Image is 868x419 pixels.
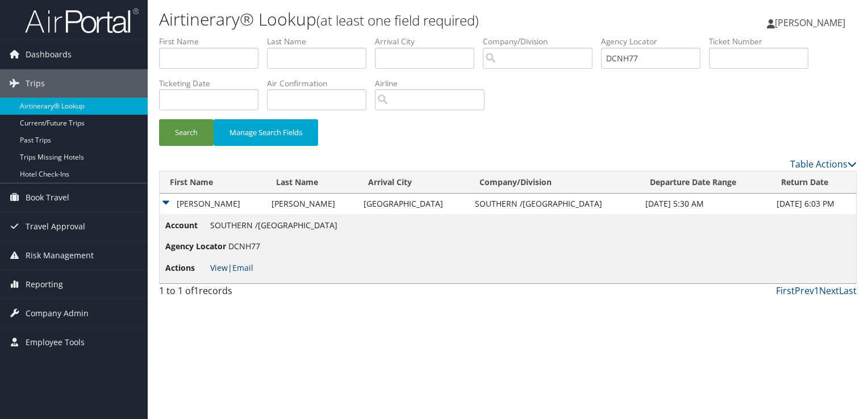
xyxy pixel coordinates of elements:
[266,171,358,194] th: Last Name: activate to sort column ascending
[790,158,857,170] a: Table Actions
[165,262,208,274] span: Actions
[160,171,266,194] th: First Name: activate to sort column descending
[819,284,839,297] a: Next
[267,78,375,89] label: Air Confirmation
[375,78,493,89] label: Airline
[469,194,640,214] td: SOUTHERN /[GEOGRAPHIC_DATA]
[214,119,318,146] button: Manage Search Fields
[26,212,85,241] span: Travel Approval
[165,240,226,253] span: Agency Locator
[795,284,814,297] a: Prev
[267,36,375,47] label: Last Name
[26,299,89,328] span: Company Admin
[194,284,199,297] span: 1
[26,270,63,299] span: Reporting
[469,171,640,194] th: Company/Division
[26,69,45,98] span: Trips
[26,328,85,357] span: Employee Tools
[266,194,358,214] td: [PERSON_NAME]
[25,7,139,34] img: airportal-logo.png
[159,78,267,89] label: Ticketing Date
[165,219,208,232] span: Account
[771,194,856,214] td: [DATE] 6:03 PM
[159,284,321,303] div: 1 to 1 of records
[159,7,624,31] h1: Airtinerary® Lookup
[26,241,94,270] span: Risk Management
[640,171,771,194] th: Departure Date Range: activate to sort column ascending
[375,36,483,47] label: Arrival City
[483,36,601,47] label: Company/Division
[26,183,69,212] span: Book Travel
[358,171,470,194] th: Arrival City: activate to sort column ascending
[775,16,845,29] span: [PERSON_NAME]
[814,284,819,297] a: 1
[159,119,214,146] button: Search
[160,194,266,214] td: [PERSON_NAME]
[26,40,72,69] span: Dashboards
[839,284,857,297] a: Last
[358,194,470,214] td: [GEOGRAPHIC_DATA]
[232,262,253,273] a: Email
[771,171,856,194] th: Return Date: activate to sort column ascending
[228,241,260,252] span: DCNH77
[776,284,795,297] a: First
[709,36,817,47] label: Ticket Number
[767,6,857,40] a: [PERSON_NAME]
[640,194,771,214] td: [DATE] 5:30 AM
[210,262,253,273] span: |
[159,36,267,47] label: First Name
[210,220,337,231] span: SOUTHERN /[GEOGRAPHIC_DATA]
[601,36,709,47] label: Agency Locator
[316,11,479,30] small: (at least one field required)
[210,262,228,273] a: View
